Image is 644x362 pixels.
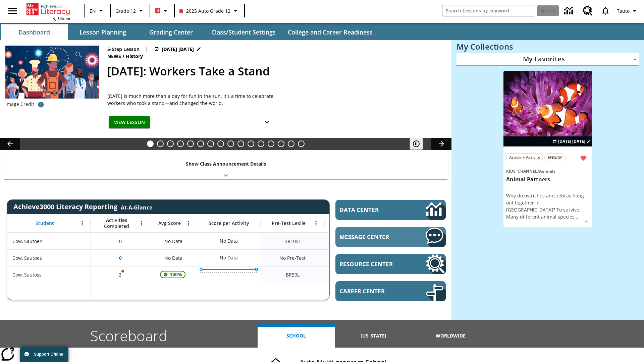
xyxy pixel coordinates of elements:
div: No Data, Cow, Sautoes [324,249,388,266]
p: 5-Step Lesson [107,46,140,53]
div: lesson details [503,71,592,228]
div: Beginning reader 105 Lexile, ER, Based on the Lexile Reading measure, student is an Emerging Read... [324,233,388,249]
button: ENG/SP [544,154,566,161]
button: Open side menu [3,1,22,21]
span: Resource Center [339,260,406,268]
p: 2 [118,271,123,278]
span: No Data [161,251,186,265]
span: / [537,168,539,174]
button: Show Details [581,217,591,227]
span: Cow, Sautoss [12,271,42,278]
span: 2025 Auto Grade 12 [179,7,230,14]
span: Tauto [617,7,630,14]
button: College and Career Readiness [282,24,378,40]
div: [DATE] is much more than a day for fun in the sun. It's a time to celebrate workers who took a st... [107,93,275,107]
button: Grading Center [138,24,205,40]
button: Class/Student Settings [206,24,281,40]
a: Data Center [560,2,579,20]
button: [US_STATE] [335,324,412,348]
div: 0, Cow, Sautoes [91,249,150,266]
span: Beginning reader 105 Lexile, Cow, Sautoen [284,238,301,245]
button: Open Menu [183,218,194,228]
button: Slide 2 Animal Partners [157,140,164,147]
span: Activities Completed [94,217,139,229]
button: Language: EN, Select a language [87,5,108,17]
span: Kids' Channel [506,168,537,174]
button: Open Menu [311,218,321,228]
span: [DATE] [DATE] [558,138,585,144]
button: Class: 2025 Auto Grade 12, Select your class [177,5,242,17]
button: Jul 07 - Jun 30 Choose Dates [551,138,592,144]
button: Open Menu [137,218,147,228]
span: Data Center [339,206,403,214]
a: Message Center [335,227,446,247]
button: Article + Activity [506,154,543,161]
div: 2, One or more Activity scores may be invalid., Cow, Sautoss [91,266,150,283]
span: Cow, Sautoes [12,254,42,261]
span: Article + Activity [509,154,540,161]
span: No Pre-Test, Cow, Sautoes [279,254,306,261]
a: Career Center [335,281,446,301]
button: Boost Class color is red. Change class color [152,5,172,17]
span: [DATE] [DATE] [162,46,194,53]
button: Slide 10 Mixed Practice: Citing Evidence [237,140,244,147]
button: Lesson carousel, Next [431,138,451,150]
span: Score per Activity [209,220,249,226]
button: Open Menu [77,218,87,228]
button: Slide 6 Solar Power to the People [197,140,204,147]
span: No Data [161,234,186,248]
h2: Labor Day: Workers Take a Stand [107,63,443,80]
button: Lesson Planning [69,24,136,40]
div: No Data, Cow, Sautoen [216,234,241,248]
input: search field [442,5,535,16]
span: Avg Score [158,220,181,226]
div: No Data, Cow, Sautoes [150,249,197,266]
button: Slide 5 The Last Homesteaders [187,140,194,147]
button: Photo credit: ProStockStudio/Shutterstock [34,99,48,111]
button: Slide 13 Between Two Worlds [268,140,274,147]
button: Dashboard [1,24,68,40]
div: Home [26,2,70,21]
span: History [126,53,144,60]
span: 0 [119,254,122,261]
span: Animals [539,168,555,174]
button: Slide 15 Point of View [288,140,294,147]
span: Cow, Sautoen [12,238,43,245]
button: School [258,324,335,348]
span: / [122,53,124,59]
span: ENG/SP [548,154,562,161]
p: Image Credit [5,101,34,108]
button: Support Offline [20,347,68,362]
button: Jul 23 - Jun 30 Choose Dates [153,46,203,53]
span: B [156,6,159,15]
span: EN [90,7,96,14]
span: Beginning reader 50 Lexile, Cow, Sautoss [286,271,300,278]
span: NJ Edition [52,16,70,21]
div: , 100%, This student's Average First Try Score 100% is above 75%, Cow, Sautoss [150,266,197,283]
span: 100% [167,268,185,281]
span: Support Offline [34,352,63,357]
span: 0 [119,238,122,245]
img: A banner with a blue background shows an illustrated row of diverse men and women dressed in clot... [5,46,99,99]
button: Show Details [260,116,274,129]
button: Grade: Grade 12, Select a grade [113,5,148,17]
span: … [576,214,580,220]
button: Pause [410,138,423,150]
h3: My Collections [457,42,639,51]
span: Career Center [339,287,406,295]
button: Worldwide [412,324,489,348]
p: Show Class Announcement Details [186,160,266,167]
button: Slide 4 Private! Keep Out! [177,140,184,147]
span: Pre-Test Lexile [272,220,306,226]
div: Pause [410,138,430,150]
button: Slide 14 Hooray for Constitution Day! [278,140,284,147]
button: Slide 9 The Invasion of the Free CD [227,140,234,147]
span: Labor Day is much more than a day for fun in the sun. It's a time to celebrate workers who took a... [107,93,275,107]
div: Why do ostriches and zebras hang out together in [GEOGRAPHIC_DATA]? To survive. Many different an... [506,192,589,220]
a: Resource Center, Will open in new tab [335,254,446,274]
button: Slide 3 Cars of the Future? [167,140,174,147]
span: Message Center [339,233,406,241]
button: Slide 7 Attack of the Terrifying Tomatoes [207,140,214,147]
button: Slide 8 Fashion Forward in Ancient Rome [217,140,224,147]
a: Resource Center, Will open in new tab [579,2,597,20]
